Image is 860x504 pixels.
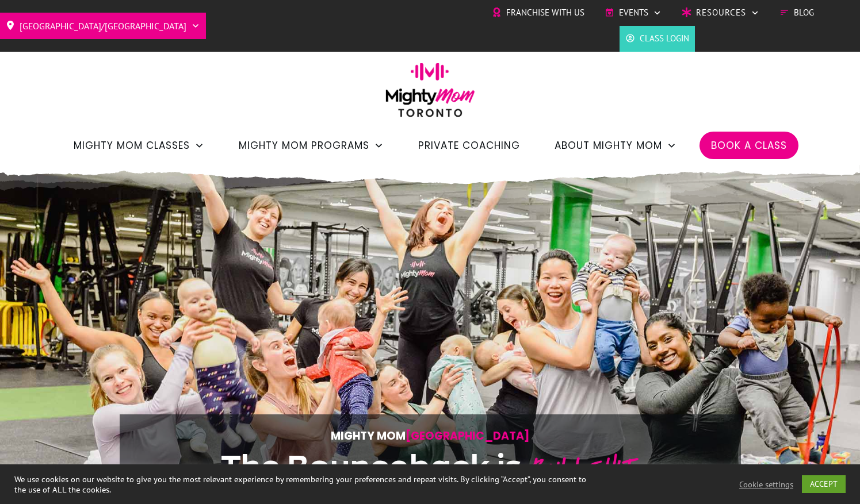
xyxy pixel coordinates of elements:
[506,4,584,21] span: Franchise with Us
[380,63,481,125] img: mightymom-logo-toronto
[6,17,200,35] a: [GEOGRAPHIC_DATA]/[GEOGRAPHIC_DATA]
[155,426,706,445] p: Mighty Mom
[794,4,814,21] span: Blog
[239,136,384,155] a: Mighty Mom Programs
[14,474,597,495] div: We use cookies on our website to give you the most relevant experience by remembering your prefer...
[528,447,632,490] span: BULLSHIT
[221,449,522,484] span: The Bounceback is
[74,136,190,155] span: Mighty Mom Classes
[555,136,662,155] span: About Mighty Mom
[492,4,584,21] a: Franchise with Us
[625,30,689,47] a: Class Login
[682,4,759,21] a: Resources
[418,136,520,155] a: Private Coaching
[739,479,793,490] a: Cookie settings
[619,4,648,21] span: Events
[696,4,746,21] span: Resources
[74,136,204,155] a: Mighty Mom Classes
[20,17,186,35] span: [GEOGRAPHIC_DATA]/[GEOGRAPHIC_DATA]
[239,136,369,155] span: Mighty Mom Programs
[555,136,676,155] a: About Mighty Mom
[640,30,689,47] span: Class Login
[802,475,846,493] a: ACCEPT
[711,136,787,155] a: Book a Class
[605,4,662,21] a: Events
[406,428,530,444] span: [GEOGRAPHIC_DATA]
[779,4,814,21] a: Blog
